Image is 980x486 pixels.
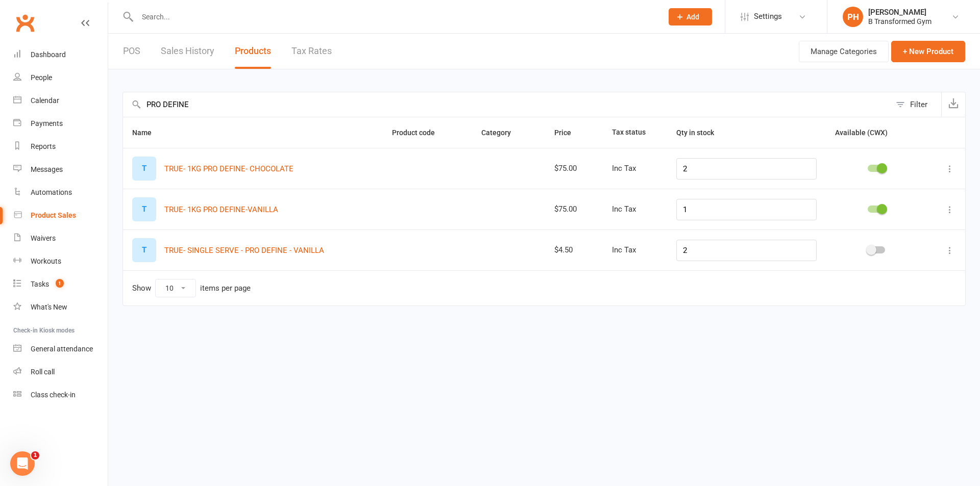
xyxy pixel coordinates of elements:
button: Available (CWX) [835,126,899,139]
a: What's New [13,296,108,319]
div: $4.50 [554,246,593,254]
span: 1 [31,451,39,459]
a: Waivers [13,227,108,250]
span: Add [687,13,699,21]
a: Tax Rates [291,34,332,69]
div: Inc Tax [612,205,658,214]
a: Sales History [161,34,214,69]
a: POS [123,34,140,69]
div: TRUE- 1KG PRO DEFINE-VANILLA [132,197,156,221]
div: Payments [31,119,63,127]
span: Category [481,129,522,137]
a: Dashboard [13,43,108,66]
div: $75.00 [554,164,593,173]
div: Calendar [31,96,59,105]
a: General attendance kiosk mode [13,338,108,361]
div: Reports [31,142,56,150]
button: Price [554,126,582,139]
button: Add [669,8,712,25]
a: Payments [13,112,108,135]
span: 1 [56,279,64,288]
div: People [31,73,52,82]
div: Roll call [31,368,55,376]
span: Product code [392,129,446,137]
div: PH [843,7,863,27]
button: Name [132,126,163,139]
button: TRUE- 1KG PRO DEFINE-VANILLA [164,203,278,216]
a: Roll call [13,361,108,383]
a: Workouts [13,250,108,273]
div: Class check-in [31,391,76,399]
span: Price [554,129,582,137]
div: Automations [31,188,72,196]
span: Settings [754,5,782,28]
div: items per page [200,284,251,293]
iframe: Intercom live chat [10,451,35,476]
a: Reports [13,135,108,158]
div: Product Sales [31,211,76,219]
div: Tasks [31,280,49,288]
div: Dashboard [31,50,66,59]
a: Messages [13,158,108,181]
div: What's New [31,303,67,311]
div: Workouts [31,257,61,265]
a: Class kiosk mode [13,383,108,406]
div: Show [132,279,251,297]
button: Filter [891,92,941,117]
button: + New Product [891,41,965,62]
div: TRUE- SINGLE SERVE - PRO DEFINE - VANILLA [132,238,156,262]
button: TRUE- SINGLE SERVE - PRO DEFINE - VANILLA [164,244,324,257]
a: Clubworx [12,10,38,36]
div: [PERSON_NAME] [868,8,932,17]
div: General attendance [31,345,93,353]
div: B Transformed Gym [868,17,932,26]
div: TRUE- 1KG PRO DEFINE- CHOCOLATE [132,157,156,181]
input: Search... [134,10,655,24]
div: Waivers [31,234,56,242]
a: Tasks 1 [13,273,108,296]
a: Product Sales [13,204,108,227]
button: Category [481,126,522,139]
div: Filter [910,98,927,111]
div: Messages [31,165,63,173]
div: Inc Tax [612,164,658,173]
button: Manage Categories [799,41,889,62]
div: $75.00 [554,205,593,214]
a: People [13,66,108,89]
a: Calendar [13,89,108,112]
span: Available (CWX) [835,129,888,137]
button: TRUE- 1KG PRO DEFINE- CHOCOLATE [164,163,293,175]
div: Inc Tax [612,246,658,254]
button: Qty in stock [676,126,725,139]
button: Product code [392,126,446,139]
th: Tax status [603,117,667,148]
span: Name [132,129,163,137]
span: Qty in stock [676,129,725,137]
a: Automations [13,181,108,204]
input: Search by name [123,92,891,117]
a: Products [235,34,271,69]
